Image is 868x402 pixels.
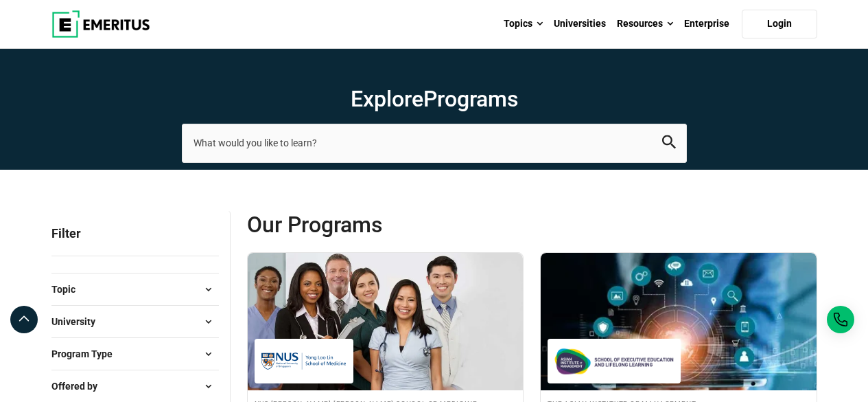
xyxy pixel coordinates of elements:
[51,314,106,329] span: University
[51,211,219,256] p: Filter
[554,346,674,377] img: The Asian Institute of Management
[51,379,108,394] span: Offered by
[51,376,219,397] button: Offered by
[51,282,86,297] span: Topic
[662,139,676,152] a: search
[247,211,532,238] span: Our Programs
[261,346,347,377] img: NUS Yong Loo Lin School of Medicine
[662,135,676,151] button: search
[541,253,817,390] img: Postgraduate Certificate in Digital Marketing | Online Digital Marketing Course
[182,124,687,162] input: search-page
[51,311,219,332] button: University
[51,279,219,300] button: Topic
[182,85,687,113] h1: Explore
[742,10,817,38] a: Login
[423,86,518,112] span: Programs
[248,253,524,390] img: Healthcare Leadership | Online Healthcare Course
[51,346,124,361] span: Program Type
[51,344,219,364] button: Program Type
